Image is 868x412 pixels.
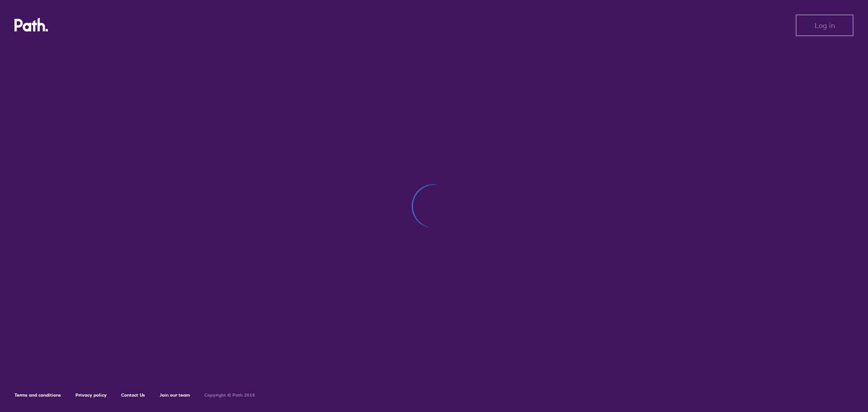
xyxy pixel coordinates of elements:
a: Terms and conditions [14,392,61,398]
h6: Copyright © Path 2018 [204,393,255,398]
a: Contact Us [121,392,145,398]
button: Log in [796,14,854,36]
a: Privacy policy [75,392,107,398]
span: Log in [815,21,835,29]
a: Join our team [160,392,190,398]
